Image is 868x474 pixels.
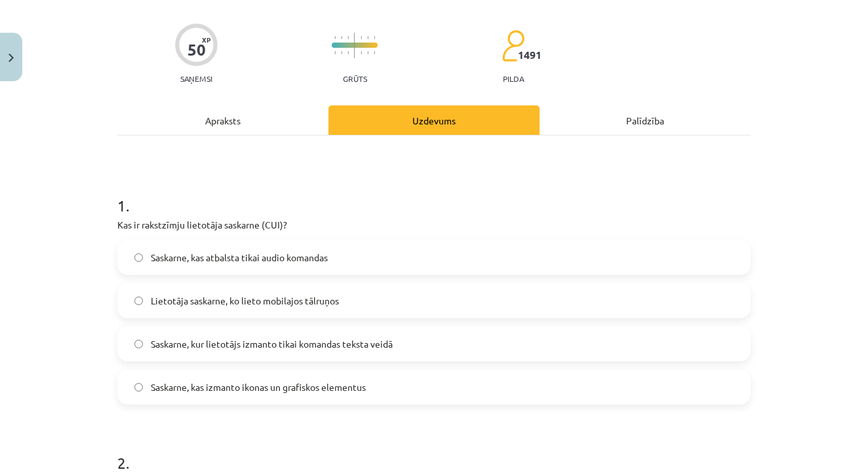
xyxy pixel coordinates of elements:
[518,49,542,61] span: 1491
[151,380,366,394] span: Saskarne, kas izmanto ikonas un grafiskos elementus
[117,173,751,214] h1: 1 .
[151,337,393,351] span: Saskarne, kur lietotājs izmanto tikai komandas teksta veidā
[175,74,218,83] p: Saņemsi
[361,36,362,39] img: icon-short-line-57e1e144782c952c97e751825c79c345078a6d821885a25fce030b3d8c18986b.svg
[134,383,143,392] input: Saskarne, kas izmanto ikonas un grafiskos elementus
[347,36,349,39] img: icon-short-line-57e1e144782c952c97e751825c79c345078a6d821885a25fce030b3d8c18986b.svg
[374,51,375,54] img: icon-short-line-57e1e144782c952c97e751825c79c345078a6d821885a25fce030b3d8c18986b.svg
[367,36,368,39] img: icon-short-line-57e1e144782c952c97e751825c79c345078a6d821885a25fce030b3d8c18986b.svg
[374,36,375,39] img: icon-short-line-57e1e144782c952c97e751825c79c345078a6d821885a25fce030b3d8c18986b.svg
[134,253,143,262] input: Saskarne, kas atbalsta tikai audio komandas
[341,36,342,39] img: icon-short-line-57e1e144782c952c97e751825c79c345078a6d821885a25fce030b3d8c18986b.svg
[187,41,206,59] div: 50
[9,54,14,62] img: icon-close-lesson-0947bae3869378f0d4975bcd49f059093ad1ed9edebbc8119c70593378902aed.svg
[347,51,349,54] img: icon-short-line-57e1e144782c952c97e751825c79c345078a6d821885a25fce030b3d8c18986b.svg
[151,251,328,264] span: Saskarne, kas atbalsta tikai audio komandas
[117,431,751,471] h1: 2 .
[361,51,362,54] img: icon-short-line-57e1e144782c952c97e751825c79c345078a6d821885a25fce030b3d8c18986b.svg
[117,218,751,232] p: Kas ir rakstzīmju lietotāja saskarne (CUI)?
[367,51,368,54] img: icon-short-line-57e1e144782c952c97e751825c79c345078a6d821885a25fce030b3d8c18986b.svg
[117,105,328,135] div: Apraksts
[343,74,367,83] p: Grūts
[540,105,751,135] div: Palīdzība
[328,105,540,135] div: Uzdevums
[503,74,524,83] p: pilda
[354,33,355,58] img: icon-long-line-d9ea69661e0d244f92f715978eff75569469978d946b2353a9bb055b3ed8787d.svg
[134,340,143,348] input: Saskarne, kur lietotājs izmanto tikai komandas teksta veidā
[134,297,143,305] input: Lietotāja saskarne, ko lieto mobilajos tālruņos
[341,51,342,54] img: icon-short-line-57e1e144782c952c97e751825c79c345078a6d821885a25fce030b3d8c18986b.svg
[151,294,339,308] span: Lietotāja saskarne, ko lieto mobilajos tālruņos
[502,29,524,62] img: students-c634bb4e5e11cddfef0936a35e636f08e4e9abd3cc4e673bd6f9a4125e45ecb1.svg
[334,51,336,54] img: icon-short-line-57e1e144782c952c97e751825c79c345078a6d821885a25fce030b3d8c18986b.svg
[202,36,210,43] span: XP
[334,36,336,39] img: icon-short-line-57e1e144782c952c97e751825c79c345078a6d821885a25fce030b3d8c18986b.svg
